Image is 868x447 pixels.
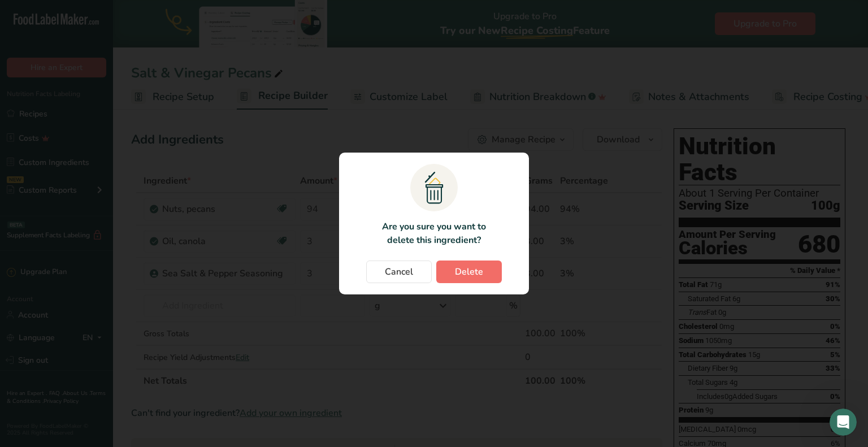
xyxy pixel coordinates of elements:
[385,265,413,279] span: Cancel
[436,261,502,283] button: Delete
[366,261,432,283] button: Cancel
[830,409,857,436] iframe: Intercom live chat
[375,220,492,247] p: Are you sure you want to delete this ingredient?
[455,265,483,279] span: Delete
